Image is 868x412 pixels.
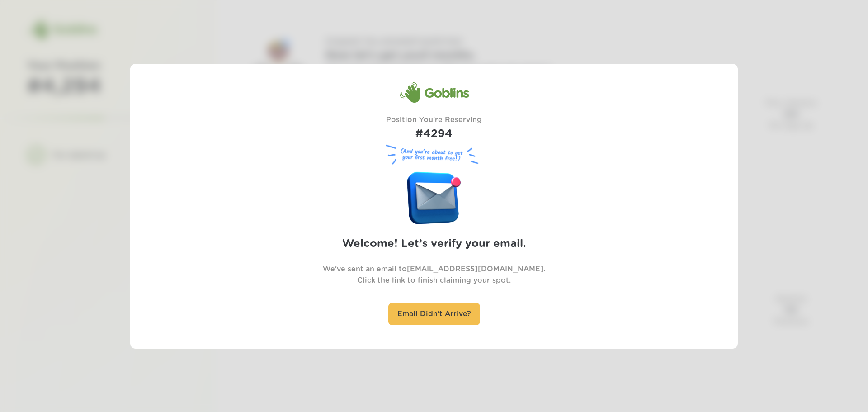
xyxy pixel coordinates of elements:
figure: (And you’re about to get your first month free!) [382,142,486,167]
div: Email Didn't Arrive? [388,303,480,325]
h1: #4294 [386,126,482,142]
div: Position You're Reserving [386,114,482,142]
div: Goblins [399,81,469,103]
p: We've sent an email to [EMAIL_ADDRESS][DOMAIN_NAME] . Click the link to finish claiming your spot. [323,264,545,286]
h2: Welcome! Let’s verify your email. [342,236,526,252]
